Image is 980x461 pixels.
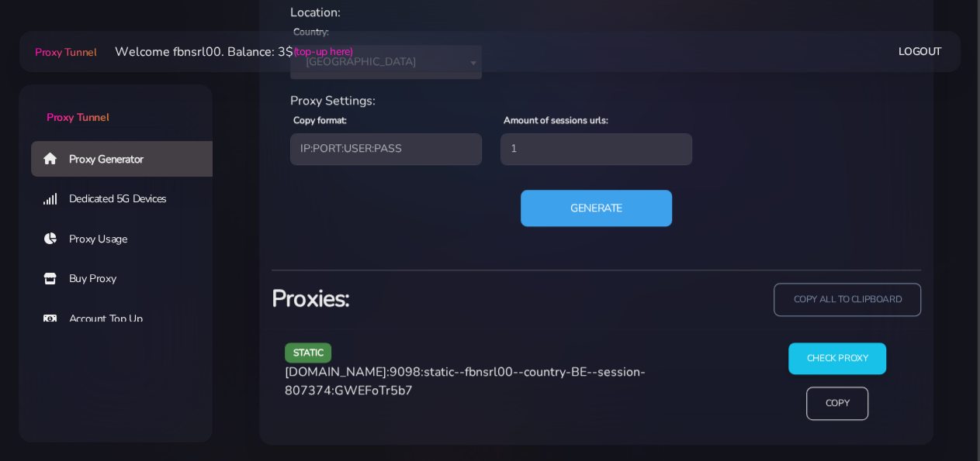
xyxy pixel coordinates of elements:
[774,283,921,316] input: copy all to clipboard
[35,45,96,60] span: Proxy Tunnel
[47,110,109,125] span: Proxy Tunnel
[293,25,329,39] label: Country:
[19,84,213,126] a: Proxy Tunnel
[285,363,646,399] span: [DOMAIN_NAME]:9098:static--fbnsrl00--country-BE--session-807374:GWEFoTr5b7
[31,301,225,337] a: Account Top Up
[521,190,672,227] button: Generate
[31,261,225,297] a: Buy Proxy
[272,283,587,315] h3: Proxies:
[31,181,225,217] a: Dedicated 5G Devices
[285,342,332,362] span: static
[293,43,352,60] a: (top-up here)
[281,3,912,22] div: Location:
[281,91,912,110] div: Proxy Settings:
[504,113,608,127] label: Amount of sessions urls:
[788,342,887,374] input: Check Proxy
[31,222,225,257] a: Proxy Usage
[32,40,96,64] a: Proxy Tunnel
[96,43,352,61] li: Welcome fbnsrl00. Balance: 3$
[905,386,961,442] iframe: Webchat Widget
[806,387,868,420] input: Copy
[899,37,942,66] a: Logout
[293,113,347,127] label: Copy format:
[31,141,225,177] a: Proxy Generator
